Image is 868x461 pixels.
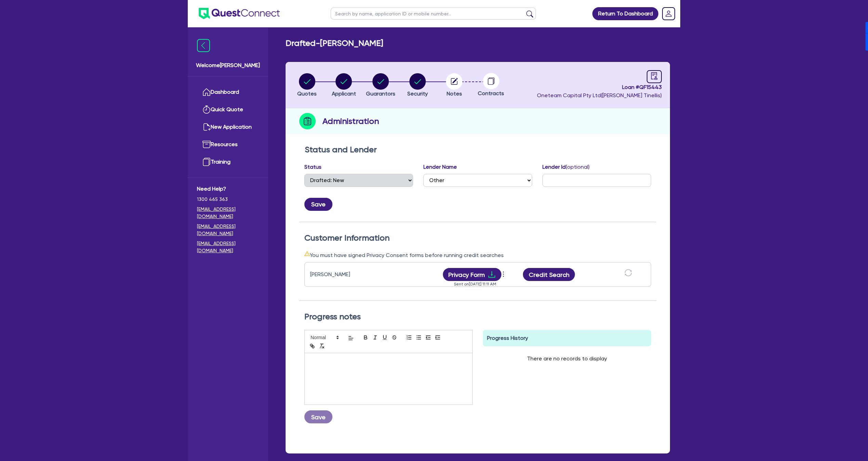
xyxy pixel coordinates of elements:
a: [EMAIL_ADDRESS][DOMAIN_NAME] [197,240,259,254]
img: resources [202,140,211,149]
span: Quotes [297,90,317,97]
div: Progress History [483,330,651,346]
span: 1300 465 363 [197,196,259,203]
button: Notes [446,73,463,98]
a: Return To Dashboard [592,7,658,20]
img: quest-connect-logo-blue [199,8,280,19]
button: Credit Search [523,268,575,281]
button: Security [407,73,428,98]
span: more [500,269,507,279]
a: Training [197,153,259,171]
div: There are no records to display [519,346,615,371]
span: Oneteam Capital Pty Ltd ( [PERSON_NAME] Tinellis ) [537,92,662,99]
span: (optional) [566,164,590,170]
span: download [488,270,496,279]
a: Resources [197,136,259,153]
a: Dropdown toggle [660,5,678,23]
a: [EMAIL_ADDRESS][DOMAIN_NAME] [197,223,259,237]
label: Status [304,163,321,171]
a: [EMAIL_ADDRESS][DOMAIN_NAME] [197,206,259,220]
button: Dropdown toggle [501,269,507,280]
img: training [202,158,211,166]
button: sync [622,269,634,281]
div: You must have signed Privacy Consent forms before running credit searches [304,251,651,259]
img: icon-menu-close [197,39,210,52]
span: warning [304,251,310,256]
input: Search by name, application ID or mobile number... [331,8,536,20]
h2: Administration [323,115,379,127]
img: step-icon [299,113,316,129]
a: New Application [197,118,259,136]
span: Security [407,90,428,97]
div: [PERSON_NAME] [310,270,396,279]
button: Save [304,198,332,211]
span: sync [624,269,632,277]
span: Contracts [478,90,504,97]
label: Lender Name [423,163,457,171]
button: Privacy Formdownload [443,268,502,281]
label: Lender Id [542,163,590,171]
button: Quotes [297,73,317,98]
h2: Progress notes [304,312,651,322]
span: Loan # QF15443 [537,83,662,91]
span: Notes [447,90,462,97]
a: Quick Quote [197,101,259,118]
a: Dashboard [197,84,259,101]
button: Save [304,410,332,423]
span: Welcome [PERSON_NAME] [196,61,260,69]
h2: Drafted - [PERSON_NAME] [286,38,383,48]
span: audit [650,72,658,80]
button: Guarantors [366,73,396,98]
span: Need Help? [197,185,259,193]
h2: Customer Information [304,233,651,243]
img: quick-quote [202,105,211,114]
span: Guarantors [366,90,395,97]
button: Applicant [331,73,356,98]
span: Applicant [332,90,356,97]
img: new-application [202,123,211,131]
h2: Status and Lender [305,145,651,155]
